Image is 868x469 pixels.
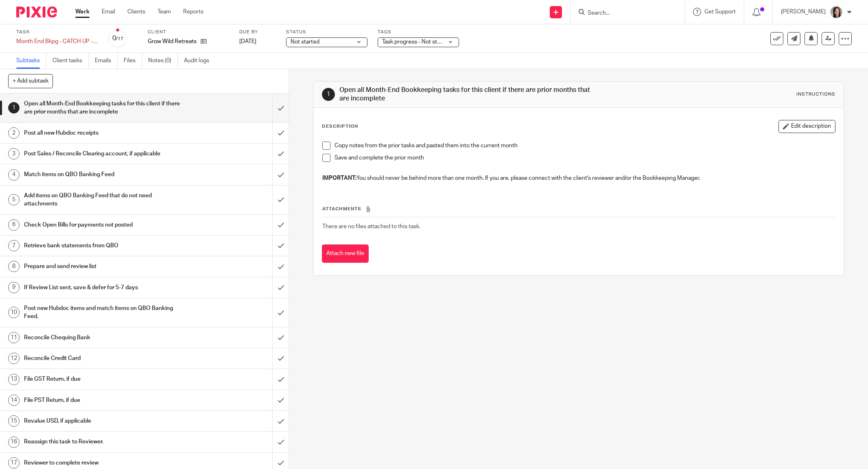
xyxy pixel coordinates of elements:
div: 6 [8,219,20,231]
div: 3 [8,148,20,159]
button: Edit description [778,120,835,133]
div: 17 [8,457,20,469]
button: Attach new file [322,244,369,263]
h1: If Review List sent, save & defer for 5-7 days [24,281,184,294]
div: 9 [8,282,20,293]
label: Task [16,29,98,35]
h1: Check Open Bills for payments not posted [24,219,184,231]
a: Subtasks [16,53,46,69]
a: Clients [127,8,145,16]
h1: File GST Return, if due [24,373,184,385]
p: Save and complete the prior month [335,154,835,162]
label: Status [286,29,367,35]
a: Team [157,8,171,16]
span: Task progress - Not started + 2 [382,39,459,45]
a: Client tasks [52,53,89,69]
div: 11 [8,332,20,343]
div: 1 [8,102,20,113]
p: Description [322,123,358,130]
span: Not started [291,39,319,45]
span: Attachments [322,207,361,211]
div: 1 [322,88,335,101]
h1: Reassign this task to Reviewer. [24,436,184,448]
div: 4 [8,169,20,181]
p: [PERSON_NAME] [781,8,826,16]
h1: Revalue USD, if applicable [24,415,184,427]
p: You should never be behind more than one month. If you are, please connect with the client's revi... [322,174,835,182]
a: Notes (0) [148,53,178,69]
span: There are no files attached to this task. [322,224,420,229]
div: 15 [8,415,20,427]
div: 5 [8,194,20,205]
div: 12 [8,353,20,364]
img: Danielle%20photo.jpg [830,6,843,19]
div: 16 [8,436,20,448]
h1: Open all Month-End Bookkeeping tasks for this client if there are prior months that are incomplete [24,98,184,118]
div: 10 [8,307,20,318]
h1: Retrieve bank statements from QBO [24,240,184,252]
h1: Post new Hubdoc items and match items on QBO Banking Feed. [24,302,184,323]
div: 13 [8,374,20,385]
label: Tags [378,29,459,35]
p: Grow Wild Retreats [148,37,197,46]
small: /17 [116,37,123,41]
h1: File PST Return, if due [24,394,184,406]
span: Get Support [704,9,736,15]
h1: Reconcile Credit Card [24,352,184,364]
a: Files [124,53,142,69]
p: Copy notes from the prior tasks and pasted them into the current month [335,142,835,150]
a: Emails [95,53,118,69]
span: [DATE] [239,39,256,44]
div: 7 [8,240,20,251]
div: Month End Bkpg - CATCH UP - [DATE] to [DATE] [16,37,98,46]
button: + Add subtask [8,74,53,88]
div: 8 [8,261,20,272]
input: Search [587,10,660,17]
h1: Post all new Hubdoc receipts [24,127,184,139]
img: Pixie [16,7,57,17]
strong: IMPORTANT: [322,175,356,181]
div: 2 [8,127,20,139]
h1: Post Sales / Reconcile Clearing account, if applicable [24,148,184,160]
a: Email [102,8,115,16]
h1: Reconcile Chequing Bank [24,332,184,344]
label: Client [148,29,229,35]
div: Instructions [796,91,835,98]
h1: Add items on QBO Banking Feed that do not need attachments [24,190,184,210]
h1: Prepare and send review list [24,260,184,273]
a: Audit logs [184,53,215,69]
div: 0 [112,34,123,43]
div: 14 [8,395,20,406]
div: Month End Bkpg - CATCH UP - Jan to Mar 2025 [16,37,98,46]
a: Reports [183,8,203,16]
h1: Open all Month-End Bookkeeping tasks for this client if there are prior months that are incomplete [339,86,596,103]
h1: Match items on QBO Banking Feed [24,168,184,181]
label: Due by [239,29,276,35]
h1: Reviewer to complete review [24,457,184,469]
a: Work [75,8,90,16]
